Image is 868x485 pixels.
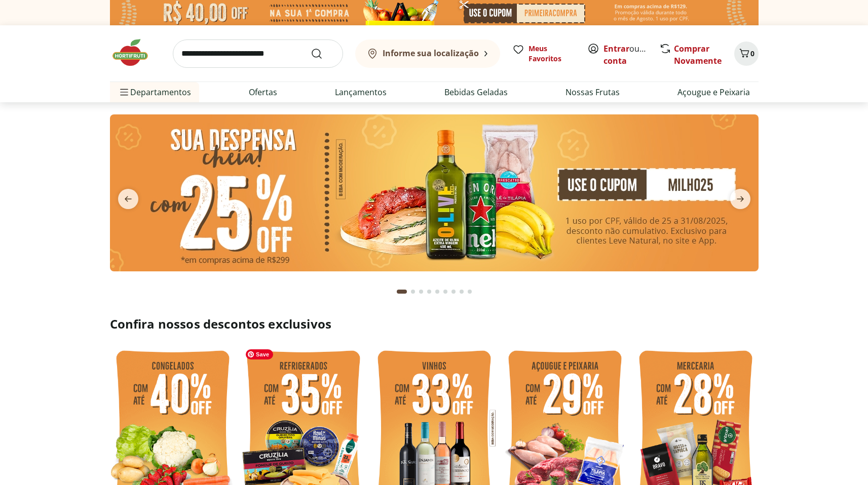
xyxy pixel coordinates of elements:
[722,189,759,209] button: next
[395,279,409,304] button: Current page from fs-carousel
[750,49,754,58] span: 0
[441,279,449,304] button: Go to page 6 from fs-carousel
[383,48,479,59] b: Informe sua localização
[449,279,458,304] button: Go to page 7 from fs-carousel
[529,44,575,64] span: Meus Favoritos
[565,86,620,98] a: Nossas Frutas
[110,316,759,332] h2: Confira nossos descontos exclusivos
[603,43,629,54] a: Entrar
[355,39,500,68] button: Informe sua localização
[409,279,417,304] button: Go to page 2 from fs-carousel
[734,42,759,66] button: Carrinho
[603,43,649,67] span: ou
[335,86,387,98] a: Lançamentos
[173,39,343,68] input: search
[444,86,508,98] a: Bebidas Geladas
[110,37,161,68] img: Hortifruti
[466,279,474,304] button: Go to page 9 from fs-carousel
[677,86,750,98] a: Açougue e Peixaria
[118,80,130,104] button: Menu
[425,279,433,304] button: Go to page 4 from fs-carousel
[311,48,335,60] button: Submit Search
[433,279,441,304] button: Go to page 5 from fs-carousel
[110,114,759,271] img: cupom
[249,86,277,98] a: Ofertas
[603,43,659,66] a: Criar conta
[246,349,273,359] span: Save
[118,80,191,104] span: Departamentos
[458,279,466,304] button: Go to page 8 from fs-carousel
[674,43,722,66] a: Comprar Novamente
[417,279,425,304] button: Go to page 3 from fs-carousel
[512,44,575,64] a: Meus Favoritos
[110,189,146,209] button: previous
